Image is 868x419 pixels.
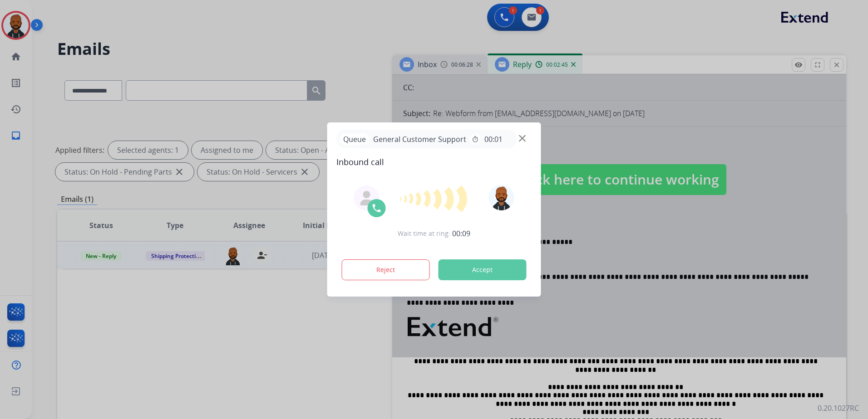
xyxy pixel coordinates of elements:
mat-icon: timer [472,136,479,143]
img: agent-avatar [360,191,374,205]
img: call-icon [371,203,382,214]
img: avatar [488,185,514,210]
button: Reject [342,259,430,280]
span: 00:01 [484,134,503,145]
p: Queue [340,133,370,145]
img: close-button [519,135,526,142]
p: 0.20.1027RC [818,403,859,414]
button: Accept [439,259,527,280]
span: Inbound call [336,156,532,168]
span: Wait time at ring: [398,229,450,238]
span: General Customer Support [370,134,470,145]
span: 00:09 [452,228,470,239]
